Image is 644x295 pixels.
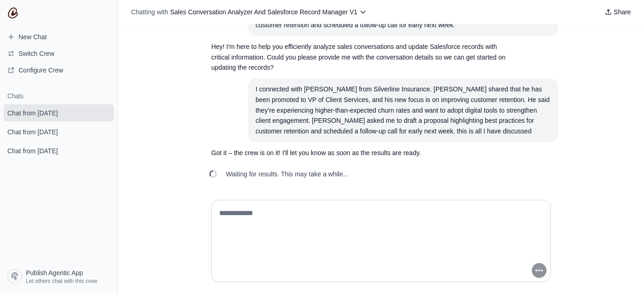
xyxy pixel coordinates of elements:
span: Waiting for results. This may take a while... [226,169,348,179]
span: Chatting with [131,7,168,17]
button: Share [601,6,635,18]
span: Sales Conversation Analyzer And Salesforce Record Manager V1 [170,8,358,16]
span: Configure Crew [18,66,63,75]
button: Chatting with Sales Conversation Analyzer And Salesforce Record Manager V1 [127,6,370,18]
a: Publish Agentic App Let others chat with this crew [4,265,114,288]
span: Share [614,7,631,17]
section: User message [248,78,558,142]
a: Configure Crew [4,63,114,78]
a: Chat from [DATE] [4,123,114,140]
a: New Chat [4,30,114,44]
span: Chat from [DATE] [7,108,58,118]
span: Chat from [DATE] [7,146,58,156]
span: Chat from [DATE] [7,127,58,137]
button: Switch Crew [4,46,114,61]
span: Let others chat with this crew [26,277,97,285]
a: Chat from [DATE] [4,142,114,159]
p: Hey! I'm here to help you efficiently analyze sales conversations and update Salesforce records w... [211,42,507,73]
section: Response [204,36,514,78]
section: Response [204,142,514,164]
span: New Chat [18,32,47,42]
a: Chat from [DATE] [4,104,114,121]
span: Publish Agentic App [26,268,83,277]
div: I connected with [PERSON_NAME] from Silverline Insurance. [PERSON_NAME] shared that he has been p... [256,84,551,137]
p: Got it – the crew is on it! I'll let you know as soon as the results are ready. [211,148,507,158]
img: CrewAI Logo [7,7,18,18]
span: Switch Crew [18,49,54,58]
